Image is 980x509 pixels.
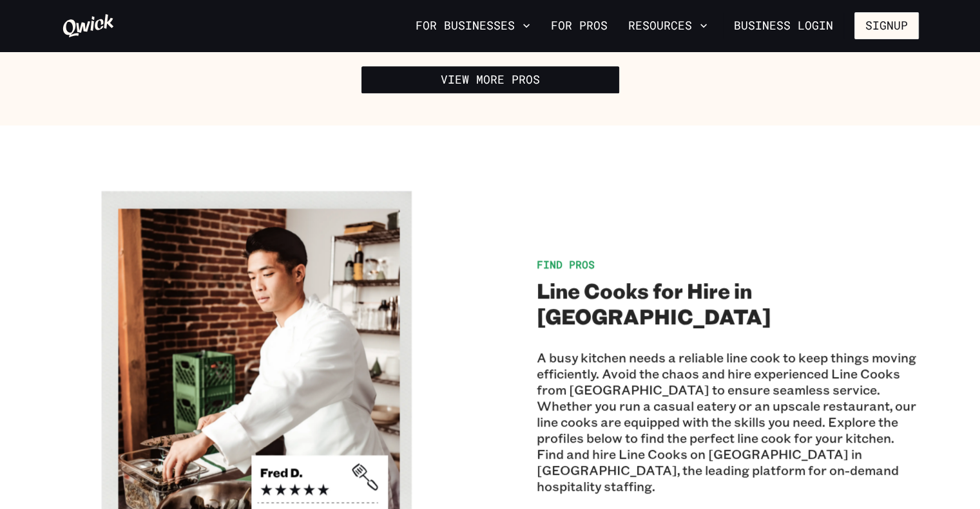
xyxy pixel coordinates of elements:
p: A busy kitchen needs a reliable line cook to keep things moving efficiently. Avoid the chaos and ... [537,349,919,494]
button: For Businesses [410,15,535,37]
a: View More Pros [361,66,619,93]
h2: Line Cooks for Hire in [GEOGRAPHIC_DATA] [537,277,919,329]
span: Find Pros [537,257,595,271]
a: For Pros [546,15,613,37]
button: Signup [854,12,919,39]
a: Business Login [723,12,844,39]
button: Resources [623,15,713,37]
